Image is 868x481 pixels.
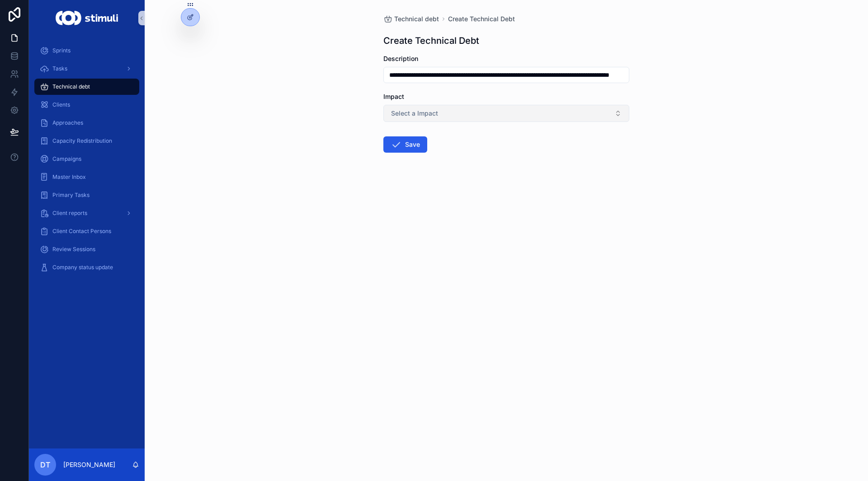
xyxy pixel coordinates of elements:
[34,241,139,257] a: Review Sessions
[52,228,111,235] span: Client Contact Persons
[383,93,404,100] span: Impact
[383,14,439,23] a: Technical debt
[383,105,629,122] button: Select Button
[34,259,139,276] a: Company status update
[29,36,145,287] div: scrollable content
[52,246,95,253] span: Review Sessions
[383,136,427,153] button: Save
[52,173,86,181] span: Master Inbox
[52,155,81,163] span: Campaigns
[383,34,479,47] h1: Create Technical Debt
[34,42,139,59] a: Sprints
[34,223,139,239] a: Client Contact Persons
[52,191,90,199] span: Primary Tasks
[34,79,139,95] a: Technical debt
[63,460,115,469] p: [PERSON_NAME]
[34,115,139,131] a: Approaches
[52,210,87,217] span: Client reports
[391,109,438,118] span: Select a Impact
[40,459,50,470] span: DT
[34,97,139,113] a: Clients
[383,55,418,62] span: Description
[56,11,118,25] img: App logo
[52,65,67,72] span: Tasks
[52,119,83,126] span: Approaches
[34,205,139,221] a: Client reports
[34,187,139,203] a: Primary Tasks
[52,101,70,108] span: Clients
[52,137,112,145] span: Capacity Redistribution
[34,61,139,77] a: Tasks
[52,83,90,90] span: Technical debt
[52,264,113,271] span: Company status update
[34,169,139,185] a: Master Inbox
[394,14,439,23] span: Technical debt
[34,133,139,149] a: Capacity Redistribution
[52,47,71,54] span: Sprints
[448,14,515,23] a: Create Technical Debt
[34,151,139,167] a: Campaigns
